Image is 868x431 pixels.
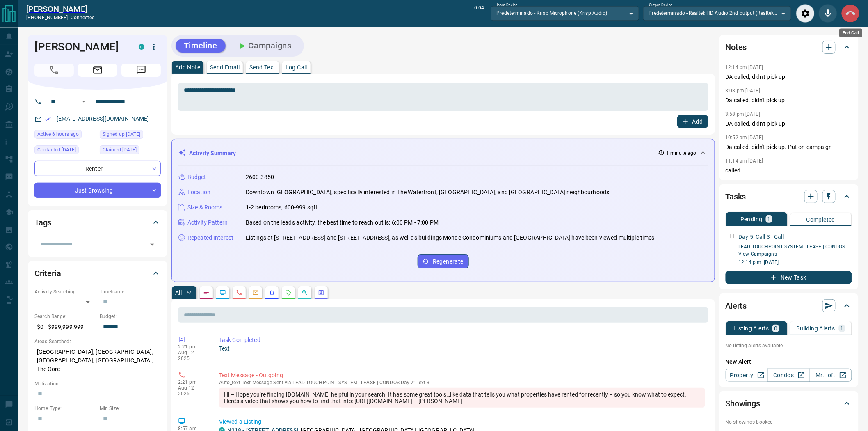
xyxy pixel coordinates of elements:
p: Location [187,188,210,197]
p: Log Call [286,64,307,70]
svg: Emails [252,289,259,296]
h2: Notes [726,41,747,54]
p: [PHONE_NUMBER] - [26,14,95,21]
a: [EMAIL_ADDRESS][DOMAIN_NAME] [57,115,149,122]
p: Day 5: Call 3 - Call [739,233,784,241]
div: Alerts [726,296,852,316]
svg: Requests [285,289,292,296]
p: Completed [806,217,836,222]
button: Open [79,96,89,106]
p: Min Size: [100,405,161,412]
p: 1 [841,326,844,331]
p: [GEOGRAPHIC_DATA], [GEOGRAPHIC_DATA], [GEOGRAPHIC_DATA], [GEOGRAPHIC_DATA], The Core [34,345,161,376]
svg: Opportunities [302,289,308,296]
div: Activity Summary1 minute ago [178,146,708,161]
div: Predeterminado - Krisp Microphone (Krisp Audio) [491,6,639,20]
label: Output Device [649,2,672,8]
div: Renter [34,161,161,176]
span: Contacted [DATE] [37,146,76,154]
svg: Lead Browsing Activity [219,289,226,296]
a: Property [726,369,768,382]
p: New Alert: [726,358,852,366]
p: Send Text [249,64,276,70]
p: 1 minute ago [666,149,696,157]
p: No listing alerts available [726,342,852,349]
p: Text Message Sent via LEAD TOUCHPOINT SYSTEM | LEASE | CONDOS Day 7: Text 3 [219,380,705,385]
p: 10:52 am [DATE] [726,135,763,140]
p: 0:04 [474,4,484,23]
p: Text [219,344,705,353]
p: Listing Alerts [734,326,770,331]
p: Building Alerts [797,326,836,331]
svg: Calls [236,289,242,296]
span: auto_text [219,380,240,385]
button: Open [146,239,158,250]
div: Mon Aug 11 2025 [34,145,96,157]
a: Mr.Loft [809,369,852,382]
svg: Notes [203,289,210,296]
p: 2:21 pm [178,344,207,350]
p: Da called, didn't pick up [726,96,852,105]
p: 2:21 pm [178,379,207,385]
div: condos.ca [139,44,144,50]
div: Tue Aug 12 2025 [34,130,96,141]
p: Downtown [GEOGRAPHIC_DATA], specifically interested in The Waterfront, [GEOGRAPHIC_DATA], and [GE... [246,188,610,197]
p: Activity Summary [189,149,236,158]
p: $0 - $999,999,999 [34,320,96,334]
h2: Tasks [726,190,746,203]
p: Based on the lead's activity, the best time to reach out is: 6:00 PM - 7:00 PM [246,218,439,227]
div: End Call [839,29,862,37]
p: All [175,290,182,296]
p: Listings at [STREET_ADDRESS] and [STREET_ADDRESS], as well as buildings Monde Condominiums and [G... [246,234,655,242]
button: Timeline [176,39,226,53]
span: Signed up [DATE] [103,130,140,138]
p: DA called, didn't pick up [726,119,852,128]
p: DA called, didn't pick up [726,73,852,81]
p: Budget [187,173,206,181]
span: Call [34,64,74,77]
div: Thu Mar 17 2016 [100,130,161,141]
p: 1-2 bedrooms, 600-999 sqft [246,203,318,212]
p: Add Note [175,64,200,70]
p: Task Completed [219,336,705,344]
p: 2600-3850 [246,173,274,181]
p: 0 [774,326,777,331]
button: Add [677,115,708,128]
p: Motivation: [34,380,161,387]
p: Aug 12 2025 [178,350,207,361]
p: Viewed a Listing [219,417,705,426]
p: Send Email [210,64,240,70]
p: Repeated Interest [187,234,233,242]
span: Claimed [DATE] [103,146,137,154]
h2: Tags [34,216,51,229]
div: Tasks [726,187,852,206]
p: 11:14 am [DATE] [726,158,763,164]
h2: Criteria [34,267,61,280]
span: connected [71,15,95,21]
div: Tue Oct 16 2018 [100,145,161,157]
svg: Listing Alerts [269,289,275,296]
p: Home Type: [34,405,96,412]
p: No showings booked [726,418,852,426]
h2: Showings [726,397,761,410]
div: Showings [726,394,852,413]
a: [PERSON_NAME] [26,4,95,14]
button: Regenerate [418,254,469,268]
p: 3:58 pm [DATE] [726,111,761,117]
div: Audio Settings [796,4,815,23]
p: Text Message - Outgoing [219,371,705,380]
svg: Email Verified [45,116,51,122]
div: Predeterminado - Realtek HD Audio 2nd output (Realtek(R) Audio) [643,6,791,20]
p: 1 [767,216,771,222]
p: Aug 12 2025 [178,385,207,397]
p: Budget: [100,313,161,320]
p: 12:14 pm [DATE] [726,64,763,70]
div: Tags [34,213,161,232]
label: Input Device [497,2,518,8]
a: Condos [767,369,810,382]
h2: Alerts [726,299,747,312]
p: Timeframe: [100,288,161,296]
button: Campaigns [229,39,300,53]
p: Activity Pattern [187,218,228,227]
div: Hi – Hope you’re finding [DOMAIN_NAME] helpful in your search. It has some great tools…like data ... [219,388,705,408]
